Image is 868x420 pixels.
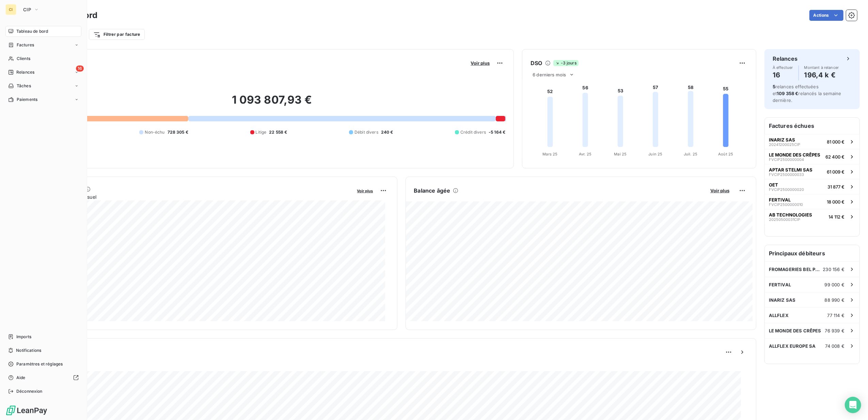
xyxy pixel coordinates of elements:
[16,361,63,367] span: Paramètres et réglages
[5,372,81,383] a: Aide
[765,209,859,224] button: AB TECHNOLOGIES20250500031CIP14 112 €
[5,67,81,78] a: 16Relances
[769,313,789,318] span: ALLFLEX
[765,179,859,194] button: OETFVCIP250000002031 877 €
[769,282,791,287] span: FERTIVAL
[765,118,859,134] h6: Factures échues
[765,245,859,261] h6: Principaux débiteurs
[269,129,287,135] span: 22 558 €
[16,28,48,34] span: Tableau de bord
[38,93,505,114] h2: 1 093 807,93 €
[16,388,43,394] span: Déconnexion
[769,267,823,272] span: FROMAGERIES BEL PRODUCTION FRANCE
[773,65,793,70] span: À effectuer
[89,29,145,40] button: Filtrer par facture
[769,217,800,222] span: 20250500031CIP
[773,84,775,89] span: 5
[5,26,81,37] a: Tableau de bord
[145,129,164,135] span: Non-échu
[489,129,505,135] span: -5 164 €
[769,152,820,157] span: LE MONDE DES CRÊPES
[469,60,492,66] button: Voir plus
[804,65,839,70] span: Montant à relancer
[16,375,26,381] span: Aide
[5,359,81,370] a: Paramètres et réglages
[827,169,845,175] span: 61 009 €
[769,343,816,349] span: ALLFLEX EUROPE SA
[16,334,31,340] span: Imports
[769,142,800,147] span: 20241200025CIP
[708,187,731,194] button: Voir plus
[5,94,81,105] a: Paiements
[17,83,31,89] span: Tâches
[825,282,845,287] span: 99 000 €
[825,343,845,349] span: 74 008 €
[543,152,558,156] tspan: Mars 25
[533,72,566,77] span: 6 derniers mois
[769,197,791,202] span: FERTIVAL
[76,65,84,72] span: 16
[614,152,627,156] tspan: Mai 25
[769,202,803,207] span: FVCIP2500000010
[823,267,845,272] span: 230 156 €
[414,186,451,195] h6: Balance âgée
[769,182,778,187] span: OET
[769,212,812,217] span: AB TECHNOLOGIES
[773,70,793,80] h4: 16
[827,184,845,190] span: 31 877 €
[769,187,804,192] span: FVCIP2500000020
[845,397,861,413] div: Open Intercom Messenger
[460,129,486,135] span: Crédit divers
[765,134,859,149] button: INARIZ SAS20241200025CIP81 000 €
[17,96,37,103] span: Paiements
[168,129,188,135] span: 728 305 €
[719,152,733,156] tspan: Août 25
[23,7,31,12] span: CIP
[765,194,859,209] button: FERTIVALFVCIP250000001018 000 €
[553,60,579,66] span: -3 jours
[357,189,373,193] span: Voir plus
[16,69,34,75] span: Relances
[827,199,845,205] span: 18 000 €
[769,137,795,142] span: INARIZ SAS
[769,167,812,172] span: APTAR STELMI SAS
[809,10,843,21] button: Actions
[16,347,41,354] span: Notifications
[531,59,542,67] h6: DSO
[769,157,804,162] span: FVCIP2500000004
[381,129,393,135] span: 240 €
[684,152,697,156] tspan: Juil. 25
[825,297,845,303] span: 88 990 €
[777,91,798,96] span: 109 358 €
[5,80,81,91] a: Tâches
[5,4,16,15] div: CI
[5,405,48,416] img: Logo LeanPay
[649,152,663,156] tspan: Juin 25
[17,56,30,62] span: Clients
[579,152,592,156] tspan: Avr. 25
[256,129,267,135] span: Litige
[825,328,845,333] span: 76 939 €
[827,139,845,145] span: 81 000 €
[765,149,859,164] button: LE MONDE DES CRÊPESFVCIP250000000462 400 €
[827,313,845,318] span: 77 114 €
[17,42,34,48] span: Factures
[828,214,845,220] span: 14 112 €
[773,84,841,103] span: relances effectuées et relancés la semaine dernière.
[769,328,821,333] span: LE MONDE DES CRÊPES
[769,297,796,303] span: INARIZ SAS
[765,164,859,179] button: APTAR STELMI SASFVCIP250000003361 009 €
[5,331,81,342] a: Imports
[471,60,490,66] span: Voir plus
[5,53,81,64] a: Clients
[773,55,798,63] h6: Relances
[38,193,352,200] span: Chiffre d'affaires mensuel
[804,70,839,80] h4: 196,4 k €
[710,188,729,193] span: Voir plus
[354,129,378,135] span: Débit divers
[355,187,375,194] button: Voir plus
[825,154,845,160] span: 62 400 €
[769,172,804,177] span: FVCIP2500000033
[5,40,81,50] a: Factures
